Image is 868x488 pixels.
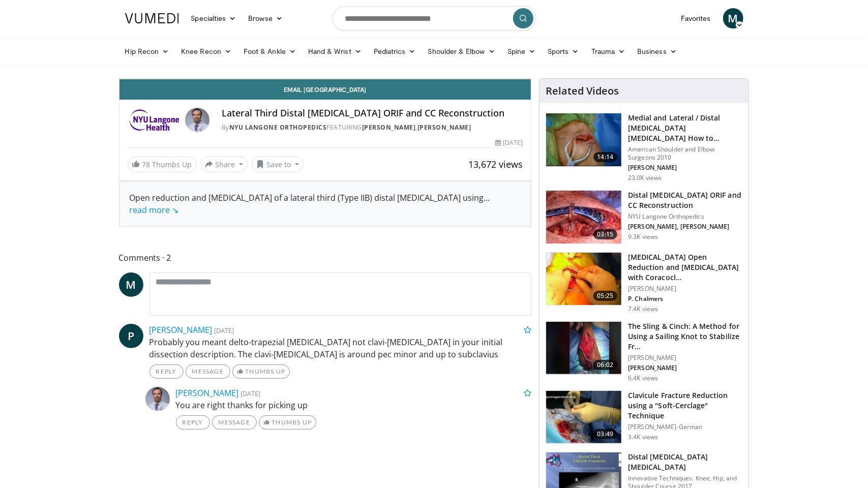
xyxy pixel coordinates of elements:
[422,41,501,62] a: Shoulder & Elbow
[495,138,523,147] div: [DATE]
[628,354,742,362] p: [PERSON_NAME]
[593,360,618,370] span: 06:02
[628,190,742,210] h3: Distal [MEDICAL_DATA] ORIF and CC Reconstruction
[546,190,742,244] a: 03:15 Distal [MEDICAL_DATA] ORIF and CC Reconstruction NYU Langone Orthopedics [PERSON_NAME], [PE...
[546,113,742,182] a: 14:14 Medial and Lateral / Distal [MEDICAL_DATA] [MEDICAL_DATA] How to Manage the Ends American S...
[546,253,621,306] img: d03f9492-8e94-45ae-897b-284f95b476c7.150x105_q85_crop-smart_upscale.jpg
[186,364,230,379] a: Message
[252,156,304,172] button: Save to
[628,164,742,172] p: [PERSON_NAME]
[333,6,536,30] input: Search topics, interventions
[628,452,742,472] h3: Distal [MEDICAL_DATA] [MEDICAL_DATA]
[232,364,290,379] a: Thumbs Up
[212,415,257,430] a: Message
[628,252,742,283] h3: [MEDICAL_DATA] Open Reduction and [MEDICAL_DATA] with Coracocl…
[215,326,234,335] small: [DATE]
[222,108,523,119] h4: Lateral Third Distal [MEDICAL_DATA] ORIF and CC Reconstruction
[628,295,742,303] p: P. Chalmers
[417,123,471,132] a: [PERSON_NAME]
[128,157,197,172] a: 78 Thumbs Up
[585,41,632,62] a: Trauma
[242,8,289,28] a: Browse
[185,108,209,132] img: Avatar
[119,79,531,100] a: Email [GEOGRAPHIC_DATA]
[119,324,143,348] a: P
[628,145,742,162] p: American Shoulder and Elbow Surgeons 2010
[675,8,717,28] a: Favorites
[546,252,742,313] a: 05:25 [MEDICAL_DATA] Open Reduction and [MEDICAL_DATA] with Coracocl… [PERSON_NAME] P. Chalmers 7...
[546,322,621,375] img: 7469cecb-783c-4225-a461-0115b718ad32.150x105_q85_crop-smart_upscale.jpg
[546,390,742,444] a: 03:49 Clavicule Fracture Reduction using a "Soft-Cerclage" Technique [PERSON_NAME]-German 3.4K views
[628,374,658,382] p: 6.4K views
[201,156,248,172] button: Share
[368,41,422,62] a: Pediatrics
[130,192,521,216] div: Open reduction and [MEDICAL_DATA] of a lateral third (Type IIB) distal [MEDICAL_DATA] using
[628,390,742,421] h3: Clavicule Fracture Reduction using a "Soft-Cerclage" Technique
[546,321,742,382] a: 06:02 The Sling & Cinch: A Method for Using a Sailing Knot to Stabilize Fr… [PERSON_NAME] [PERSON...
[628,321,742,352] h3: The Sling & Cinch: A Method for Using a Sailing Knot to Stabilize Fr…
[185,8,243,28] a: Specialties
[546,85,619,97] h4: Related Videos
[176,387,239,399] a: [PERSON_NAME]
[149,324,213,335] a: [PERSON_NAME]
[229,123,327,132] a: NYU Langone Orthopedics
[222,123,523,132] div: By FEATURING ,
[593,429,618,439] span: 03:49
[628,305,658,313] p: 7.4K views
[631,41,683,62] a: Business
[119,41,175,62] a: Hip Recon
[546,391,621,444] img: bb3bdc1e-7513-437e-9f4a-744229089954.150x105_q85_crop-smart_upscale.jpg
[546,191,621,243] img: 975f9b4a-0628-4e1f-be82-64e786784faa.jpg.150x105_q85_crop-smart_upscale.jpg
[628,364,742,372] p: [PERSON_NAME]
[628,223,742,231] p: [PERSON_NAME], [PERSON_NAME]
[593,291,618,301] span: 05:25
[130,204,179,216] a: read more ↘
[628,423,742,431] p: [PERSON_NAME]-German
[593,229,618,239] span: 03:15
[628,174,662,182] p: 23.0K views
[628,212,742,221] p: NYU Langone Orthopedics
[128,108,181,132] img: NYU Langone Orthopedics
[723,8,743,28] a: M
[546,113,621,166] img: millet_1.png.150x105_q85_crop-smart_upscale.jpg
[175,41,237,62] a: Knee Recon
[628,113,742,143] h3: Medial and Lateral / Distal [MEDICAL_DATA] [MEDICAL_DATA] How to Manage the Ends
[149,336,532,360] p: Probably you meant delto-trapezial [MEDICAL_DATA] not clavi-[MEDICAL_DATA] in your initial dissec...
[362,123,416,132] a: [PERSON_NAME]
[125,13,179,23] img: VuMedi Logo
[149,364,184,379] a: Reply
[593,152,618,162] span: 14:14
[628,433,658,441] p: 3.4K views
[542,41,585,62] a: Sports
[468,158,523,170] span: 13,672 views
[259,415,316,430] a: Thumbs Up
[176,415,210,430] a: Reply
[628,233,658,241] p: 9.3K views
[119,272,143,297] a: M
[501,41,542,62] a: Spine
[237,41,302,62] a: Foot & Ankle
[241,389,261,398] small: [DATE]
[142,160,151,169] span: 78
[119,251,532,264] span: Comments 2
[628,285,742,293] p: [PERSON_NAME]
[145,387,170,411] img: Avatar
[302,41,368,62] a: Hand & Wrist
[176,399,532,411] p: You are right thanks for picking up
